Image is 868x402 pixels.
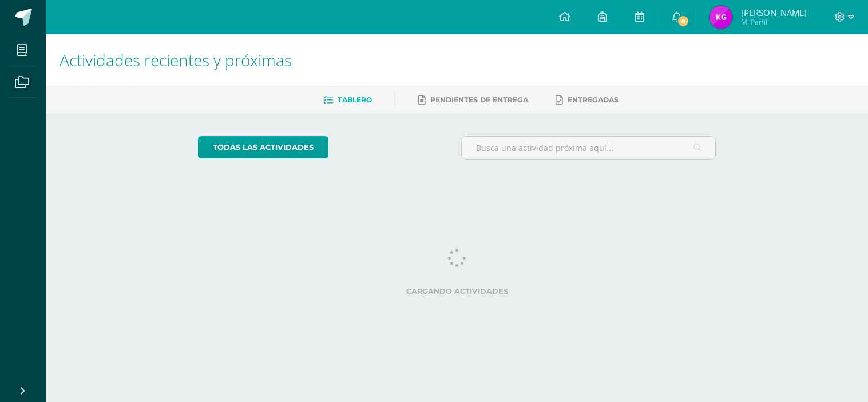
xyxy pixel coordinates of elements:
[198,287,716,296] label: Cargando actividades
[198,136,328,158] a: todas las Actividades
[323,91,372,109] a: Tablero
[60,49,292,71] span: Actividades recientes y próximas
[462,137,715,159] input: Busca una actividad próxima aquí...
[741,7,807,18] span: [PERSON_NAME]
[741,17,807,27] span: Mi Perfil
[568,95,619,104] span: Entregadas
[556,91,619,109] a: Entregadas
[418,91,528,109] a: Pendientes de entrega
[430,95,528,104] span: Pendientes de entrega
[710,6,732,29] img: 80ee5c36ce7e8879d0b5a2a248bfe292.png
[677,15,689,27] span: 8
[338,95,372,104] span: Tablero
